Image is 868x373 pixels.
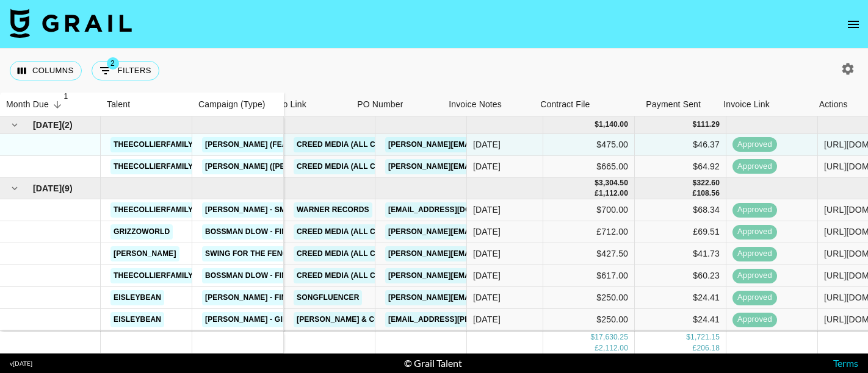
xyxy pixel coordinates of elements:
[595,178,599,188] div: $
[202,137,450,152] a: [PERSON_NAME] (feat. [PERSON_NAME]) - [GEOGRAPHIC_DATA]
[62,182,73,194] span: ( 9 )
[107,57,119,69] span: 2
[202,246,443,261] a: Swing For The Fences - [PERSON_NAME] & [PERSON_NAME]
[543,265,635,287] div: $617.00
[202,202,332,218] a: [PERSON_NAME] - Small Hands
[693,119,697,130] div: $
[92,61,159,80] button: Show filters
[595,332,628,343] div: 17,630.25
[385,312,584,327] a: [EMAIL_ADDRESS][PERSON_NAME][DOMAIN_NAME]
[202,268,310,283] a: BossMan Dlow - Finesse
[809,93,858,116] div: Actions
[473,204,501,216] div: Jul '25
[351,93,443,116] div: PO Number
[357,93,403,116] div: PO Number
[10,360,32,368] div: v [DATE]
[646,93,701,116] div: Payment Sent
[110,137,196,152] a: theecollierfamily
[110,268,196,283] a: theecollierfamily
[385,290,584,305] a: [PERSON_NAME][EMAIL_ADDRESS][DOMAIN_NAME]
[732,161,777,172] span: approved
[693,343,697,353] div: £
[626,93,717,116] div: Payment Sent
[732,314,777,325] span: approved
[110,202,196,218] a: theecollierfamily
[543,156,635,178] div: $665.00
[635,134,726,156] div: $46.37
[732,139,777,151] span: approved
[732,292,777,304] span: approved
[10,9,132,38] img: Grail Talent
[404,357,462,369] div: © Grail Talent
[696,188,720,199] div: 108.56
[294,268,421,283] a: Creed Media (All Campaigns)
[635,199,726,221] div: $68.34
[693,178,697,188] div: $
[543,221,635,243] div: £712.00
[385,268,584,283] a: [PERSON_NAME][EMAIL_ADDRESS][DOMAIN_NAME]
[543,287,635,309] div: $250.00
[294,290,362,305] a: Songfluencer
[686,332,690,343] div: $
[543,243,635,265] div: $427.50
[595,188,599,199] div: £
[110,224,173,240] a: grizzoworld
[33,119,62,131] span: [DATE]
[385,246,584,261] a: [PERSON_NAME][EMAIL_ADDRESS][DOMAIN_NAME]
[595,343,599,353] div: £
[62,119,73,131] span: ( 2 )
[635,265,726,287] div: $60.23
[202,224,310,240] a: BossMan Dlow - Finesse
[202,312,366,327] a: [PERSON_NAME] - Girl Of Your Dreams
[543,331,635,353] div: $760.00
[696,178,720,188] div: 322.60
[833,357,858,369] a: Terms
[294,224,421,240] a: Creed Media (All Campaigns)
[192,93,284,116] div: Campaign (Type)
[107,93,130,116] div: Talent
[635,156,726,178] div: $64.92
[294,202,372,218] a: Warner Records
[266,93,306,116] div: Video Link
[635,331,726,353] div: $74.20
[6,180,23,197] button: hide children
[819,93,848,116] div: Actions
[590,332,595,343] div: $
[543,134,635,156] div: $475.00
[259,93,351,116] div: Video Link
[33,182,62,194] span: [DATE]
[294,137,421,152] a: Creed Media (All Campaigns)
[385,159,584,174] a: [PERSON_NAME][EMAIL_ADDRESS][DOMAIN_NAME]
[732,270,777,282] span: approved
[534,93,626,116] div: Contract File
[693,188,697,199] div: £
[599,178,628,188] div: 3,304.50
[841,12,866,37] button: open drawer
[443,93,534,116] div: Invoice Notes
[595,119,599,130] div: $
[110,246,179,261] a: [PERSON_NAME]
[599,343,628,353] div: 2,112.00
[294,159,421,174] a: Creed Media (All Campaigns)
[110,290,164,305] a: eisleybean
[732,204,777,216] span: approved
[6,116,23,133] button: hide children
[385,137,584,152] a: [PERSON_NAME][EMAIL_ADDRESS][DOMAIN_NAME]
[696,343,720,353] div: 206.18
[599,188,628,199] div: 1,112.00
[110,312,164,327] a: eisleybean
[449,93,502,116] div: Invoice Notes
[723,93,770,116] div: Invoice Link
[473,226,501,238] div: Jul '25
[198,93,266,116] div: Campaign (Type)
[202,159,341,174] a: [PERSON_NAME] ([PERSON_NAME])
[732,248,777,260] span: approved
[101,93,192,116] div: Talent
[473,269,501,282] div: Jul '25
[473,313,501,325] div: Jul '25
[294,312,400,327] a: [PERSON_NAME] & Co LLC
[10,61,82,80] button: Select columns
[202,290,366,305] a: [PERSON_NAME] - Fingers and Clothes
[732,226,777,238] span: approved
[6,93,49,116] div: Month Due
